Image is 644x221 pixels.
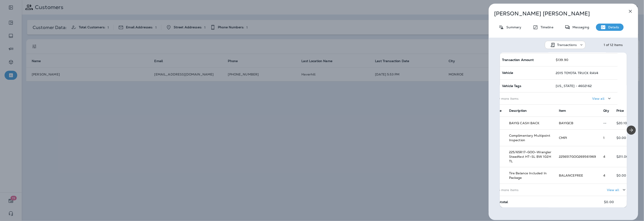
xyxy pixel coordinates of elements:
[592,97,604,100] p: View all
[509,150,552,163] span: 225/65R17~GOO~Wrangler Steadfast HT~SL BW 102H TL
[509,171,547,180] span: Tire Balance Included In Package
[570,25,589,29] p: Messaging
[616,155,629,158] p: $211.00
[494,97,548,100] p: ... 9 more items
[604,43,623,47] div: 1 of 12 Items
[607,188,619,192] p: View all
[603,173,605,177] span: 4
[604,200,614,204] p: $0.00
[494,109,502,113] span: Type
[494,188,552,192] p: ... 6 more items
[616,136,629,140] p: $0.00
[494,200,508,204] span: Subtotal
[509,134,550,142] span: Complimentary Multipoint Inspection
[552,53,618,66] td: $139.90
[556,71,598,75] p: 2015 TOYOTA TRUCK RAV4
[603,136,605,140] span: 1
[559,155,596,159] span: 2256517GOO269561969
[559,121,574,125] span: BAYIQCB
[556,84,592,88] p: [US_STATE] - 4602162
[616,174,629,177] p: $0.00
[590,94,614,103] button: View all
[603,109,609,113] span: Qty
[502,71,513,75] span: Vehicle
[509,121,540,125] span: BAYIQ CASH BACK
[606,25,619,29] p: Details
[603,121,609,125] p: --
[605,186,629,194] button: View all
[616,109,624,113] span: Price
[559,173,583,177] span: BALANCEFREE
[616,121,629,125] p: $20.10
[559,136,567,140] span: CMPI
[538,25,553,29] p: Timeline
[504,25,521,29] p: Summary
[502,58,534,62] span: Transaction Amount
[509,109,527,113] span: Description
[557,43,577,47] p: Transactions
[559,109,566,113] span: Item
[494,10,618,17] p: [PERSON_NAME] [PERSON_NAME]
[502,84,521,88] span: Vehicle Tags
[627,126,636,135] button: Next
[603,155,605,159] span: 4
